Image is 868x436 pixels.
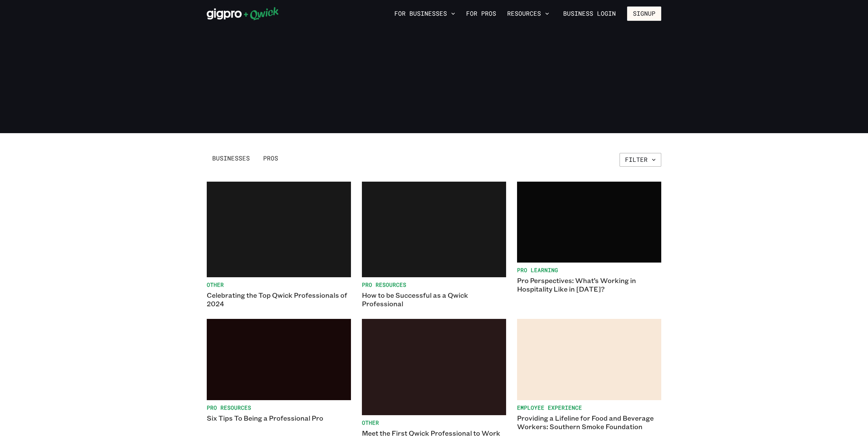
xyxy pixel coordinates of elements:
[207,182,351,308] a: OtherCelebrating the Top Qwick Professionals of 2024
[557,6,622,21] a: Business Login
[392,8,458,19] button: For Businesses
[207,414,351,422] p: Six Tips To Being a Professional Pro
[517,267,661,273] span: Pro Learning
[362,281,506,288] span: Pro Resources
[207,404,351,411] span: Pro Resources
[517,404,661,411] span: Employee Experience
[620,153,661,167] button: Filter
[263,155,278,162] span: Pros
[362,182,506,308] a: Pro ResourcesHow to be Successful as a Qwick Professional
[212,155,250,162] span: Businesses
[207,281,351,288] span: Other
[627,6,661,21] button: Signup
[362,291,506,308] p: How to be Successful as a Qwick Professional
[362,419,506,426] span: Other
[517,276,661,293] p: Pro Perspectives: What’s Working in Hospitality Like in [DATE]?
[517,414,661,431] p: Providing a Lifeline for Food and Beverage Workers: Southern Smoke Foundation
[504,8,552,19] button: Resources
[463,8,499,19] a: For Pros
[207,291,351,308] p: Celebrating the Top Qwick Professionals of 2024
[517,182,661,308] a: Pro LearningPro Perspectives: What’s Working in Hospitality Like in [DATE]?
